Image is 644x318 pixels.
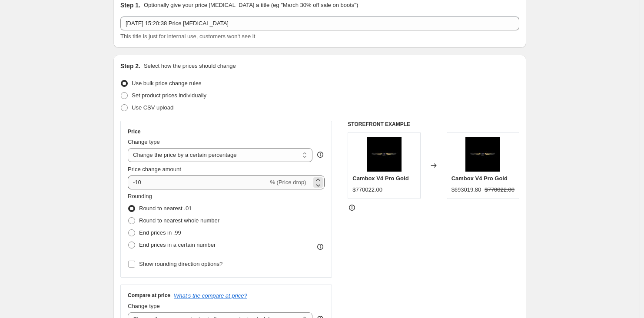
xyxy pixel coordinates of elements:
button: What's the compare at price? [174,292,247,299]
input: 30% off holiday sale [120,17,519,30]
div: $770022.00 [352,185,382,194]
span: Rounding [128,193,152,199]
h2: Step 2. [120,62,140,70]
p: Optionally give your price [MEDICAL_DATA] a title (eg "March 30% off sale on boots") [144,1,358,10]
span: Cambox V4 Pro Gold [451,175,508,182]
span: End prices in .99 [139,229,181,236]
span: Change type [128,303,160,309]
div: $693019.80 [451,185,481,194]
span: Show rounding direction options? [139,261,222,267]
img: cambox-v4-pro-goldcambox-v4-pro-goldcamara-de-video-4kcamboxinfinity-441964_80x.jpg [367,137,402,172]
p: Select how the prices should change [144,62,236,70]
span: Round to nearest whole number [139,217,219,224]
div: help [316,150,325,159]
span: This title is just for internal use, customers won't see it [120,33,255,40]
span: % (Price drop) [270,179,306,185]
span: Round to nearest .01 [139,205,192,212]
span: Use CSV upload [132,104,173,111]
span: Use bulk price change rules [132,80,201,86]
h6: STOREFRONT EXAMPLE [348,121,519,128]
span: Change type [128,139,160,145]
h3: Compare at price [128,292,170,299]
span: Cambox V4 Pro Gold [352,175,408,182]
input: -15 [128,176,268,189]
strike: $770022.00 [485,185,515,194]
img: cambox-v4-pro-goldcambox-v4-pro-goldcamara-de-video-4kcamboxinfinity-441964_80x.jpg [465,137,500,172]
span: End prices in a certain number [139,242,216,248]
h3: Price [128,128,140,135]
span: Price change amount [128,166,181,172]
span: Set product prices individually [132,92,206,99]
h2: Step 1. [120,1,140,10]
